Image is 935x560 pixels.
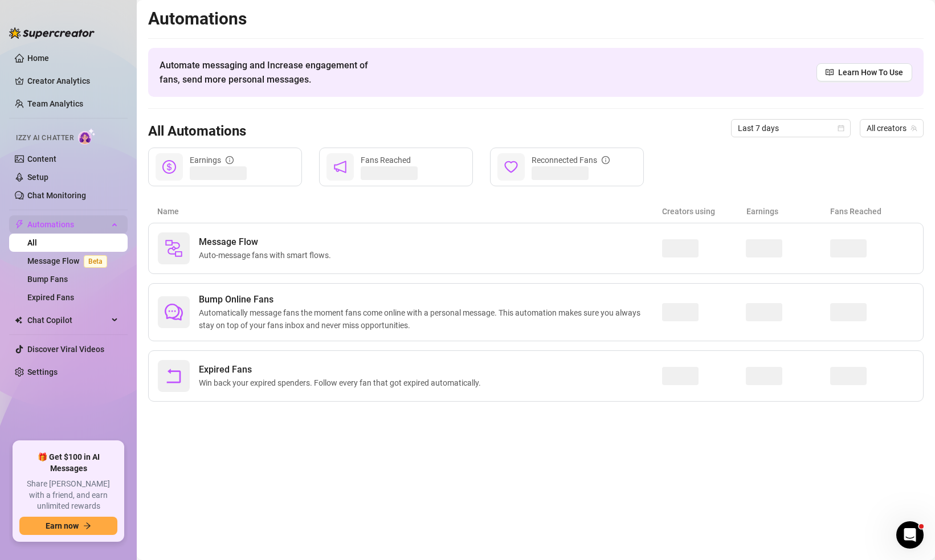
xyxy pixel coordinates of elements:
a: Message FlowBeta [27,256,112,265]
span: Automatically message fans the moment fans come online with a personal message. This automation m... [199,306,662,332]
a: Creator Analytics [27,72,119,90]
a: Team Analytics [27,99,83,108]
a: Chat Monitoring [27,191,86,200]
span: info-circle [226,156,234,164]
article: Fans Reached [830,205,914,218]
a: Expired Fans [27,293,74,302]
span: 🎁 Get $100 in AI Messages [19,452,117,474]
span: Share [PERSON_NAME] with a friend, and earn unlimited rewards [19,479,117,512]
span: dollar [162,160,176,174]
iframe: Intercom live chat [896,521,924,549]
span: comment [165,303,183,321]
article: Name [157,205,662,218]
a: Content [27,154,56,163]
span: team [910,125,917,132]
span: heart [504,160,518,174]
img: AI Chatter [78,128,96,145]
img: logo-BBDzfeDw.svg [9,27,95,39]
span: Beta [84,255,107,268]
a: Setup [27,173,48,182]
span: Automate messaging and Increase engagement of fans, send more personal messages. [160,58,379,87]
span: Auto-message fans with smart flows. [199,249,336,261]
a: Bump Fans [27,275,68,284]
a: All [27,238,37,247]
span: Fans Reached [361,156,411,165]
span: Chat Copilot [27,311,108,329]
div: Earnings [190,154,234,166]
span: All creators [867,120,917,137]
span: Bump Online Fans [199,293,662,306]
a: Settings [27,367,58,377]
button: Earn nowarrow-right [19,517,117,535]
span: arrow-right [83,522,91,530]
span: thunderbolt [15,220,24,229]
span: Message Flow [199,235,336,249]
a: Home [27,54,49,63]
article: Creators using [662,205,746,218]
h3: All Automations [148,122,246,141]
article: Earnings [746,205,831,218]
span: Last 7 days [738,120,844,137]
span: Win back your expired spenders. Follow every fan that got expired automatically. [199,377,485,389]
img: Chat Copilot [15,316,22,324]
a: Learn How To Use [816,63,912,81]
h2: Automations [148,8,924,30]
span: read [826,68,834,76]
span: Expired Fans [199,363,485,377]
span: Izzy AI Chatter [16,133,74,144]
span: rollback [165,367,183,385]
span: notification [333,160,347,174]
span: Earn now [46,521,79,530]
span: info-circle [602,156,610,164]
div: Reconnected Fans [532,154,610,166]
img: svg%3e [165,239,183,257]
span: calendar [838,125,844,132]
span: Automations [27,215,108,234]
a: Discover Viral Videos [27,345,104,354]
span: Learn How To Use [838,66,903,79]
